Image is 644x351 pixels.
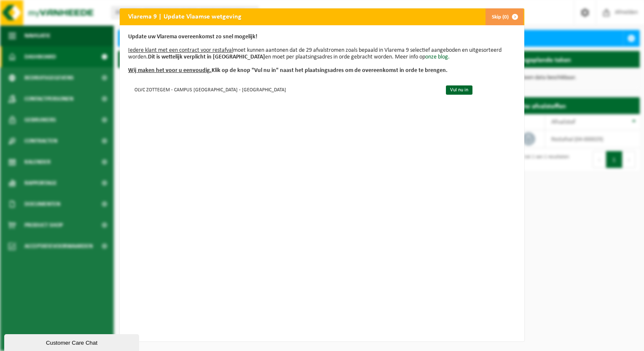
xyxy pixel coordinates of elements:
[128,34,258,40] b: Update uw Vlarema overeenkomst zo snel mogelijk!
[128,47,233,53] u: Iedere klant met een contract voor restafval
[128,34,516,74] p: moet kunnen aantonen dat de 29 afvalstromen zoals bepaald in Vlarema 9 selectief aangeboden en ui...
[148,54,265,60] b: Dit is wettelijk verplicht in [GEOGRAPHIC_DATA]
[446,85,472,95] a: Vul nu in
[128,67,448,74] b: Klik op de knop "Vul nu in" naast het plaatsingsadres om de overeenkomst in orde te brengen.
[485,8,523,25] button: Skip (0)
[128,82,439,96] td: OLVC ZOTTEGEM - CAMPUS [GEOGRAPHIC_DATA] - [GEOGRAPHIC_DATA]
[128,67,212,74] u: Wij maken het voor u eenvoudig.
[4,332,141,351] iframe: chat widget
[120,8,250,24] h2: Vlarema 9 | Update Vlaamse wetgeving
[425,54,450,60] a: onze blog.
